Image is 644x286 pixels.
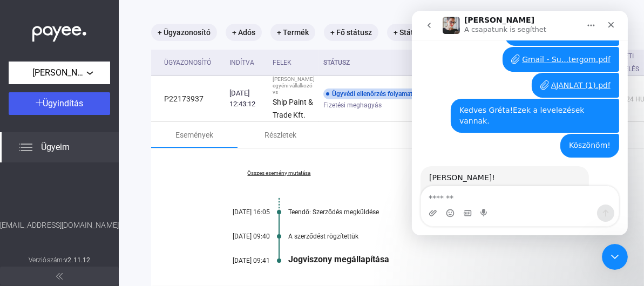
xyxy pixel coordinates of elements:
button: Ügyindítás [9,92,110,115]
a: Összes esemény mutatása [205,170,353,176]
div: Jogviszony megállapítása [288,254,639,264]
iframe: Intercom live chat [602,244,628,270]
div: [DATE] 16:05 [205,208,270,216]
div: Ügyazonosító [164,56,211,69]
button: GIF-választó [51,198,60,207]
div: Teendő: Szerződés megküldése [288,208,639,216]
div: Ügyazonosító [164,56,221,69]
div: Indítva [229,56,264,69]
strong: v2.11.12 [64,256,90,264]
div: Felek [273,56,292,69]
div: [DATE] 09:40 [205,233,270,240]
div: Részletek [265,128,297,141]
span: [PERSON_NAME] egyéni vállalkozó [32,66,86,79]
div: Felek [273,56,315,69]
mat-chip: + Ügyazonosító [151,24,217,41]
img: white-payee-white-dot.svg [32,20,86,42]
div: [PERSON_NAME]!Köszönjük, hamarosan elindul a folyamat.Add reaction [9,155,177,206]
div: [PERSON_NAME] egyéni vállalkozó vs [273,76,315,96]
textarea: Üzenet… [9,175,207,194]
th: Státusz [319,50,500,76]
img: arrow-double-left-grey.svg [56,273,63,280]
button: Emojiválasztó [34,198,43,207]
button: Start recording [69,198,77,207]
button: Csatolmány feltöltése [17,198,25,207]
td: P22173937 [151,76,225,122]
div: [DATE] 09:41 [205,257,270,264]
img: list.svg [19,141,32,154]
div: Indítva [229,56,254,69]
button: Üzenet küldése… [185,194,202,211]
span: Fizetési meghagyás [323,99,382,112]
img: plus-white.svg [36,99,43,106]
mat-chip: + Fő státusz [324,24,378,41]
strong: Ship Paint & Trade Kft. [273,98,313,119]
span: Ügyindítás [43,98,84,108]
div: [DATE] 12:43:12 [229,88,264,110]
mat-chip: + Státusz [387,24,432,41]
div: Gréta szerint… [9,155,207,229]
div: [PERSON_NAME]! [17,162,168,173]
div: Ügyvédi ellenőrzés folyamatban [323,88,426,99]
mat-chip: + Adós [226,24,262,41]
div: A szerződést rögzítettük [288,233,639,240]
div: Események [175,128,213,141]
iframe: Intercom live chat [412,11,628,235]
mat-chip: + Termék [270,24,315,41]
span: Ügyeim [41,141,70,154]
button: [PERSON_NAME] egyéni vállalkozó [9,62,110,84]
